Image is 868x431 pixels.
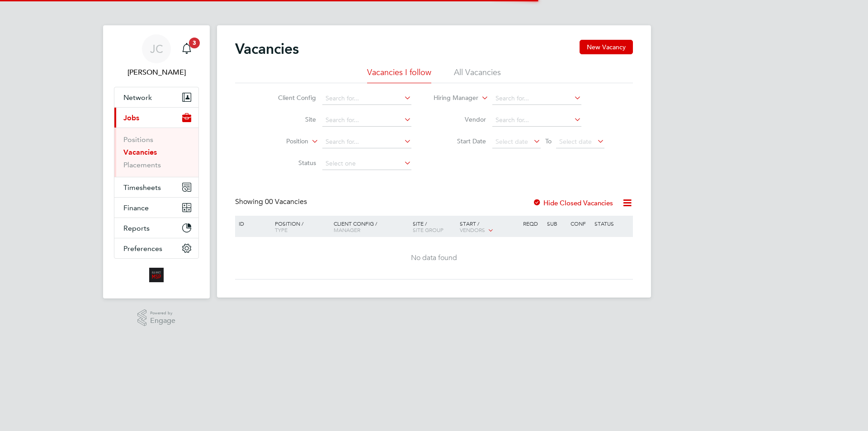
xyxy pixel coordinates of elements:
[114,128,198,177] div: Jobs
[114,67,199,78] span: Jodie Canning
[114,238,198,258] button: Preferences
[114,198,198,218] button: Finance
[264,115,316,123] label: Site
[521,216,544,231] div: Reqd
[114,108,198,128] button: Jobs
[123,183,161,192] span: Timesheets
[189,38,200,48] span: 3
[103,25,210,298] nav: Main navigation
[460,226,485,233] span: Vendors
[322,92,411,105] input: Search for...
[268,216,331,237] div: Position /
[114,34,199,78] a: JC[PERSON_NAME]
[322,114,411,127] input: Search for...
[322,136,411,148] input: Search for...
[458,216,521,238] div: Start /
[235,40,299,58] h2: Vacancies
[264,159,316,167] label: Status
[331,216,410,237] div: Client Config /
[150,309,175,317] span: Powered by
[236,253,632,263] div: No data found
[114,268,199,282] a: Go to home page
[178,34,196,63] a: 3
[334,226,360,233] span: Manager
[123,224,150,232] span: Reports
[150,43,163,55] span: JC
[410,216,458,237] div: Site /
[559,137,592,146] span: Select date
[123,93,152,102] span: Network
[149,268,164,282] img: alliancemsp-logo-retina.png
[533,199,613,207] label: Hide Closed Vacancies
[454,67,501,83] li: All Vacancies
[495,137,528,146] span: Select date
[123,161,161,169] a: Placements
[123,114,139,122] span: Jobs
[367,67,431,83] li: Vacancies I follow
[114,87,198,107] button: Network
[592,216,632,231] div: Status
[137,309,176,327] a: Powered byEngage
[265,197,307,206] span: 00 Vacancies
[150,317,175,325] span: Engage
[114,218,198,238] button: Reports
[236,216,268,231] div: ID
[275,226,288,233] span: Type
[492,92,581,105] input: Search for...
[434,115,486,123] label: Vendor
[434,137,486,145] label: Start Date
[322,157,411,170] input: Select one
[545,216,568,231] div: Sub
[123,244,162,253] span: Preferences
[264,94,316,102] label: Client Config
[123,135,153,144] a: Positions
[413,226,443,233] span: Site Group
[123,148,157,156] a: Vacancies
[235,197,309,207] div: Showing
[580,40,633,54] button: New Vacancy
[114,177,198,197] button: Timesheets
[426,94,478,103] label: Hiring Manager
[123,204,149,212] span: Finance
[542,135,554,147] span: To
[492,114,581,127] input: Search for...
[256,137,308,146] label: Position
[568,216,592,231] div: Conf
